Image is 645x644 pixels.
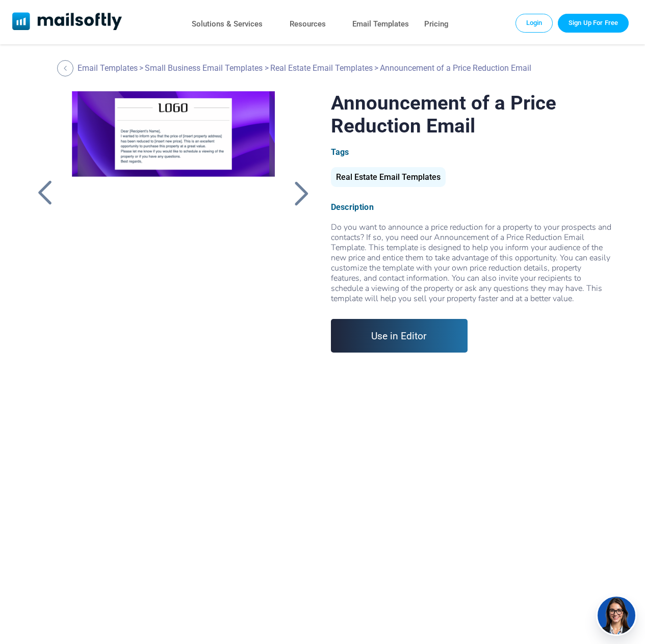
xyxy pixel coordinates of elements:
[424,17,449,32] a: Pricing
[331,202,613,212] div: Description
[331,319,468,353] a: Use in Editor
[12,12,122,32] a: Mailsoftly
[32,353,613,626] a: Sign up for Mailsoftly
[192,17,263,32] a: Solutions & Services
[57,60,76,76] a: Back
[352,17,409,32] a: Email Templates
[331,176,446,181] a: Real Estate Email Templates
[331,147,613,157] div: Tags
[331,91,613,137] h1: Announcement of a Price Reduction Email
[290,17,326,32] a: Resources
[78,63,138,73] a: Email Templates
[558,14,629,32] a: Trial
[515,14,553,32] a: Login
[270,63,373,73] a: Real Estate Email Templates
[289,180,314,206] a: Back
[61,91,287,346] a: Announcement of a Price Reduction Email
[331,222,613,304] div: Do you want to announce a price reduction for a property to your prospects and contacts? If so, y...
[32,180,58,206] a: Back
[145,63,263,73] a: Small Business Email Templates
[331,167,446,187] div: Real Estate Email Templates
